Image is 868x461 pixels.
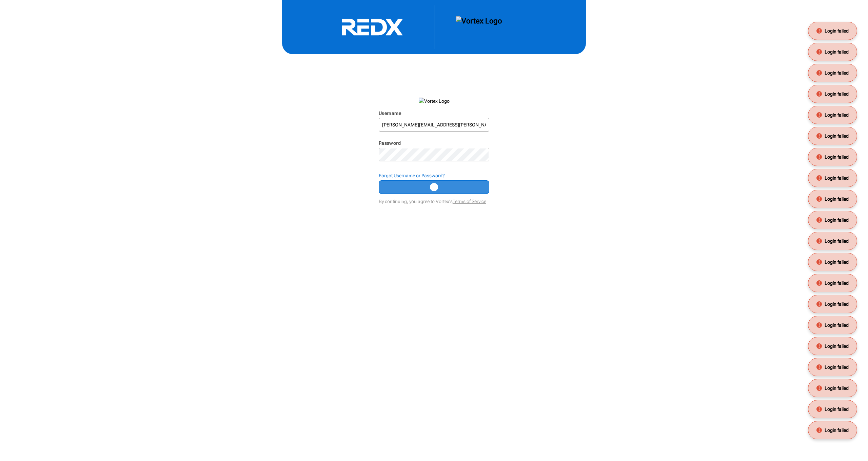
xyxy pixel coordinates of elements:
span: Login failed [825,301,849,307]
svg: RedX Logo [321,18,423,36]
span: Login failed [825,238,849,244]
span: Login failed [825,406,849,413]
div: By continuing, you agree to Vortex's [379,195,490,205]
span: Login failed [825,343,849,349]
label: Password [379,140,401,146]
span: Login failed [825,196,849,202]
span: Login failed [825,154,849,160]
span: Login failed [825,280,849,286]
span: Login failed [825,112,849,118]
span: Login failed [825,27,849,34]
span: Login failed [825,69,849,76]
label: Username [379,111,401,116]
span: Login failed [825,322,849,328]
span: Login failed [825,217,849,223]
span: Login failed [825,175,849,181]
span: Login failed [825,48,849,55]
span: Login failed [825,385,849,392]
span: Login failed [825,364,849,370]
img: Vortex Logo [456,16,502,38]
span: Login failed [825,133,849,139]
div: Forgot Username or Password? [379,172,490,179]
span: Login failed [825,259,849,265]
span: Login failed [825,91,849,97]
span: Login failed [825,427,849,434]
img: Vortex Logo [419,98,450,104]
a: Terms of Service [453,199,486,204]
strong: Forgot Username or Password? [379,173,445,178]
